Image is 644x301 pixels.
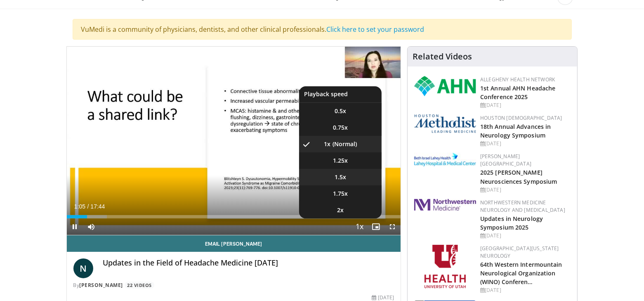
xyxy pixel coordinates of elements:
span: 1.5x [335,173,346,181]
div: [DATE] [480,102,571,109]
span: 0.75x [333,123,348,132]
button: Mute [83,218,100,235]
a: [PERSON_NAME] [80,282,123,289]
img: 2a462fb6-9365-492a-ac79-3166a6f924d8.png.150x105_q85_autocrop_double_scale_upscale_version-0.2.jpg [414,199,476,211]
a: Click here to set your password [327,25,425,34]
video-js: Video Player [67,47,401,235]
div: [DATE] [480,140,571,147]
span: 1:05 [74,203,85,210]
button: Pause [67,218,83,235]
div: By [73,282,394,289]
h4: Updates in the Field of Headache Medicine [DATE] [103,258,394,268]
a: Northwestern Medicine Neurology and [MEDICAL_DATA] [480,199,565,213]
h4: Related Videos [413,52,472,62]
a: [GEOGRAPHIC_DATA][US_STATE] Neurology [480,245,559,259]
div: Progress Bar [67,215,401,218]
img: 5e4488cc-e109-4a4e-9fd9-73bb9237ee91.png.150x105_q85_autocrop_double_scale_upscale_version-0.2.png [414,114,476,133]
img: 628ffacf-ddeb-4409-8647-b4d1102df243.png.150x105_q85_autocrop_double_scale_upscale_version-0.2.png [414,76,476,96]
a: N [73,258,93,278]
span: / [87,203,89,210]
a: Houston [DEMOGRAPHIC_DATA] [480,114,562,121]
a: Email [PERSON_NAME] [67,235,401,252]
a: 22 Videos [125,282,155,289]
button: Fullscreen [384,218,401,235]
a: Allegheny Health Network [480,76,555,83]
button: Playback Rate [351,218,368,235]
button: Enable picture-in-picture mode [368,218,384,235]
div: [DATE] [480,186,571,194]
span: 1.75x [333,190,348,198]
span: 17:44 [90,203,105,210]
div: VuMedi is a community of physicians, dentists, and other clinical professionals. [73,19,572,40]
span: 1.25x [333,156,348,165]
a: Updates in Neurology Symposium 2025 [480,215,543,231]
div: [DATE] [480,287,571,294]
span: 2x [337,206,344,214]
a: 64th Western Intermountain Neurological Organization (WINO) Conferen… [480,261,562,286]
img: e7977282-282c-4444-820d-7cc2733560fd.jpg.150x105_q85_autocrop_double_scale_upscale_version-0.2.jpg [414,153,476,166]
a: [PERSON_NAME][GEOGRAPHIC_DATA] [480,153,531,167]
img: f6362829-b0a3-407d-a044-59546adfd345.png.150x105_q85_autocrop_double_scale_upscale_version-0.2.png [425,245,466,288]
span: 0.5x [335,107,346,115]
div: [DATE] [480,232,571,239]
a: 18th Annual Advances in Neurology Symposium [480,123,551,139]
a: 1st Annual AHN Headache Conference 2025 [480,84,555,101]
span: 1x [324,140,330,148]
a: 2025 [PERSON_NAME] Neurosciences Symposium [480,168,557,185]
